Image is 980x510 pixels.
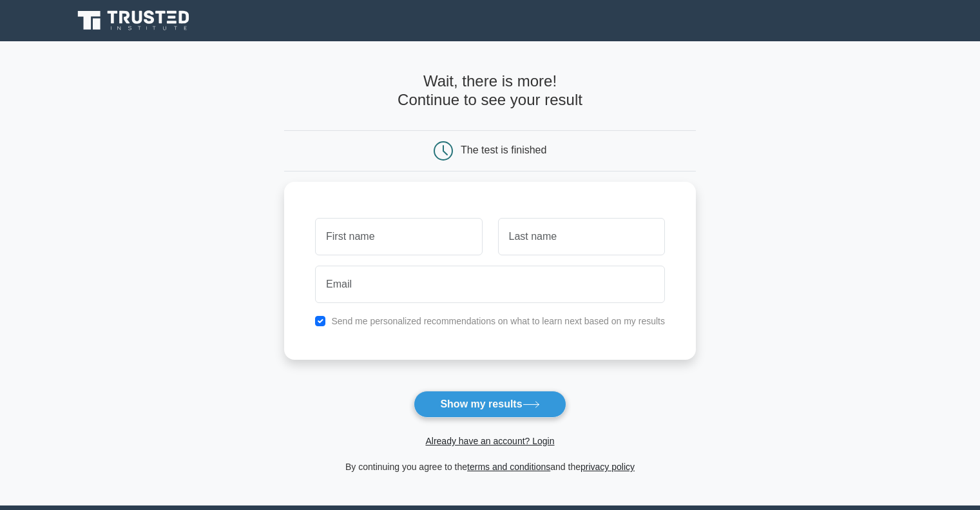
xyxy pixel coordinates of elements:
[425,436,554,446] a: Already have an account? Login
[414,391,566,418] button: Show my results
[315,218,482,255] input: First name
[461,144,546,155] div: The test is finished
[276,459,704,475] div: By continuing you agree to the and the
[467,462,550,472] a: terms and conditions
[284,72,696,110] h4: Wait, there is more! Continue to see your result
[315,266,665,303] input: Email
[331,316,665,326] label: Send me personalized recommendations on what to learn next based on my results
[581,462,635,472] a: privacy policy
[498,218,665,255] input: Last name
